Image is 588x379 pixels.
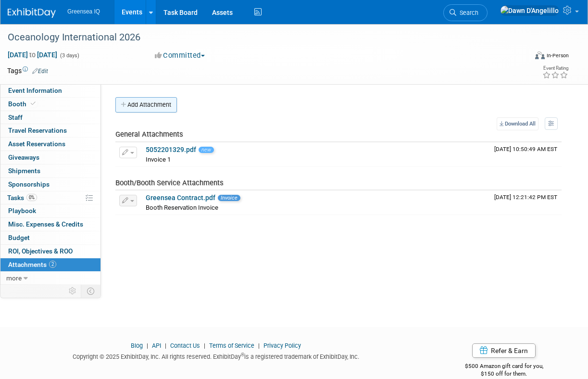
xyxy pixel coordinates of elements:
a: more [0,272,100,285]
a: Contact Us [170,342,200,349]
span: Staff [8,114,23,121]
button: Committed [151,51,209,61]
span: Travel Reservations [8,126,67,134]
span: (3 days) [59,52,79,59]
div: In-Person [546,52,569,59]
i: Booth reservation complete [31,101,36,106]
span: General Attachments [115,130,183,139]
span: Invoice [218,195,240,201]
a: Download All [497,117,538,130]
div: $150 off for them. [439,370,569,378]
span: ROI, Objectives & ROO [8,247,73,255]
a: Misc. Expenses & Credits [0,218,100,231]
a: Event Information [0,84,100,97]
td: Personalize Event Tab Strip [64,285,81,297]
a: Refer & Earn [472,343,536,358]
a: Staff [0,111,100,124]
span: Greensea IQ [67,8,100,15]
img: ExhibitDay [8,8,56,18]
span: 0% [26,194,37,201]
sup: ® [241,352,244,357]
span: Playbook [8,207,36,215]
span: more [6,274,22,282]
a: Blog [131,342,143,349]
a: ROI, Objectives & ROO [0,245,100,258]
button: Add Attachment [115,97,177,113]
a: Booth [0,98,100,111]
a: Terms of Service [209,342,254,349]
a: Asset Reservations [0,138,100,151]
span: to [28,51,37,59]
a: Attachments2 [0,258,100,271]
div: Oceanology International 2026 [4,29,521,46]
a: Privacy Policy [263,342,301,349]
span: Event Information [8,87,62,94]
span: Budget [8,234,30,241]
span: | [144,342,150,349]
td: Upload Timestamp [490,142,562,166]
div: $500 Amazon gift card for you, [439,356,569,378]
span: Booth [8,100,38,108]
a: Edit [32,68,48,75]
span: [DATE] [DATE] [7,51,58,59]
a: Travel Reservations [0,124,100,137]
td: Toggle Event Tabs [81,285,101,297]
td: Tags [7,66,48,76]
span: Tasks [7,194,37,202]
span: Shipments [8,167,40,175]
span: Booth/Booth Service Attachments [115,178,224,187]
a: Search [443,4,488,21]
a: Tasks0% [0,191,100,204]
div: Event Format [487,50,569,64]
span: | [201,342,208,349]
a: API [152,342,161,349]
a: Giveaways [0,151,100,164]
span: Upload Timestamp [494,146,557,152]
a: 5052201329.pdf [146,146,196,153]
span: Invoice 1 [146,156,171,163]
a: Budget [0,231,100,244]
span: Booth Reservation Invoice [146,204,218,211]
span: Attachments [8,261,56,268]
span: new [199,147,214,153]
a: Shipments [0,164,100,177]
span: | [256,342,262,349]
span: Search [456,9,478,16]
div: Copyright © 2025 ExhibitDay, Inc. All rights reserved. ExhibitDay is a registered trademark of Ex... [7,350,425,361]
img: Format-Inperson.png [535,51,545,59]
img: Dawn D'Angelillo [500,5,559,16]
a: Greensea Contract.pdf [146,194,215,202]
span: | [163,342,169,349]
div: Event Rating [542,66,568,71]
span: Sponsorships [8,180,50,188]
a: Playbook [0,204,100,217]
span: Asset Reservations [8,140,65,148]
span: Giveaways [8,153,39,161]
a: Sponsorships [0,178,100,191]
span: Upload Timestamp [494,194,557,201]
span: Misc. Expenses & Credits [8,220,83,228]
span: 2 [49,261,56,268]
td: Upload Timestamp [490,190,562,215]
